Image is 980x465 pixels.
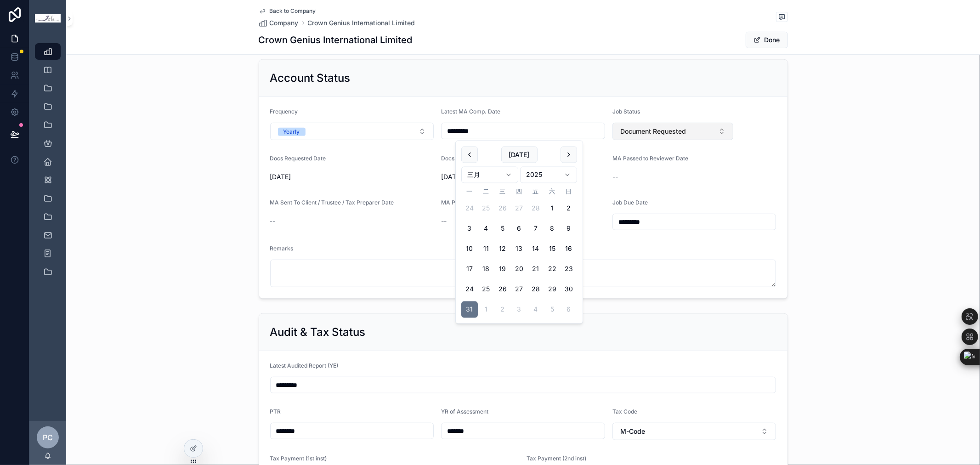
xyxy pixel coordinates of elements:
span: -- [612,172,618,181]
button: 2025年3月20日 星期四 [511,261,527,278]
th: 星期二 [478,187,494,197]
button: 2025年3月28日 星期五 [527,281,544,298]
button: 2025年3月21日 星期五 [527,261,544,278]
a: Back to Company [259,7,316,15]
button: 2025年3月27日 星期四 [511,281,527,298]
button: 2025年4月2日 星期三 [494,301,511,318]
a: Company [259,18,299,28]
span: Frequency [270,108,298,115]
button: 2025年3月12日 星期三 [494,241,511,257]
button: 2025年3月26日 星期三 [494,281,511,298]
span: Latest Audited Report (YE) [270,362,339,369]
button: 2025年4月3日 星期四 [511,301,527,318]
button: Done [746,32,788,48]
span: MA Passed to Reviewer Date [612,155,688,162]
span: Docs Requested Date [270,155,326,162]
span: Job Due Date [612,199,648,206]
span: PTR [270,408,281,415]
span: [DATE] [441,172,605,181]
button: 2025年3月29日 星期六 [544,281,561,298]
span: -- [441,216,447,226]
button: Select Button [270,123,434,140]
button: 2025年2月27日 星期四 [511,200,527,217]
th: 星期四 [511,187,527,197]
button: 2025年3月9日 星期日 [561,221,577,237]
button: 2025年2月28日 星期五 [527,200,544,217]
button: 2025年3月23日 星期日 [561,261,577,278]
span: Tax Payment (1st inst) [270,455,327,462]
button: 2025年3月14日 星期五 [527,241,544,257]
h1: Crown Genius International Limited [259,34,413,46]
span: M-Code [620,427,645,436]
button: 2025年3月19日 星期三 [494,261,511,278]
button: 2025年4月4日 星期五 [527,301,544,318]
button: 2025年3月24日 星期一 [461,281,478,298]
button: 2025年3月5日 星期三 [494,221,511,237]
div: scrollable content [29,37,66,292]
button: 2025年3月1日 星期六 [544,200,561,217]
span: YR of Assessment [441,408,488,415]
span: Docs Received Date [441,155,494,162]
th: 星期日 [561,187,577,197]
span: Back to Company [270,7,316,15]
span: MA Pass To Audit Date [441,199,501,206]
button: 2025年3月13日 星期四 [511,241,527,257]
button: 2025年2月24日 星期一 [461,200,478,217]
button: 2025年4月5日 星期六 [544,301,561,318]
button: 2025年3月25日 星期二 [478,281,494,298]
h2: Audit & Tax Status [270,325,366,340]
table: 三月 2025 [461,187,577,318]
button: 2025年3月3日 星期一 [461,221,478,237]
button: 2025年2月26日 星期三 [494,200,511,217]
button: 2025年3月4日 星期二 [478,221,494,237]
span: Document Requested [620,127,686,136]
a: Crown Genius International Limited [308,18,415,28]
span: Company [270,18,299,28]
button: 2025年3月7日 星期五 [527,221,544,237]
button: 2025年3月17日 星期一 [461,261,478,278]
button: 2025年3月11日 星期二 [478,241,494,257]
button: Select Button [612,423,776,440]
button: 2025年3月18日 星期二 [478,261,494,278]
span: Latest MA Comp. Date [441,108,500,115]
span: -- [270,216,276,226]
button: 2025年3月2日 星期日 [561,200,577,217]
button: 2025年3月8日 星期六 [544,221,561,237]
button: 2025年3月16日 星期日 [561,241,577,257]
button: 2025年4月1日 星期二 [478,301,494,318]
span: Tax Code [612,408,637,415]
button: 2025年3月31日 星期一, selected [461,301,478,318]
h2: Account Status [270,71,351,85]
span: [DATE] [270,172,434,181]
button: 2025年4月6日 星期日 [561,301,577,318]
button: 2025年3月15日 星期六 [544,241,561,257]
button: 2025年3月30日 星期日 [561,281,577,298]
img: App logo [35,14,61,23]
span: Tax Payment (2nd inst) [527,455,586,462]
div: Yearly [283,128,300,136]
span: Remarks [270,245,294,252]
button: 2025年3月10日 星期一 [461,241,478,257]
button: 2025年3月6日 星期四 [511,221,527,237]
th: 星期六 [544,187,561,197]
th: 星期一 [461,187,478,197]
span: MA Sent To Client / Trustee / Tax Preparer Date [270,199,394,206]
button: Select Button [612,123,734,140]
span: PC [43,432,53,443]
th: 星期五 [527,187,544,197]
button: 2025年2月25日 星期二 [478,200,494,217]
span: Job Status [612,108,640,115]
th: 星期三 [494,187,511,197]
button: [DATE] [501,147,538,163]
button: 2025年3月22日 星期六 [544,261,561,278]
